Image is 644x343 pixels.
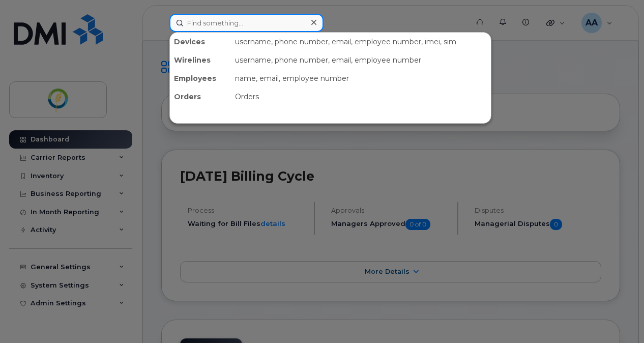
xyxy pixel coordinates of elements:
[170,33,231,51] div: Devices
[231,33,491,51] div: username, phone number, email, employee number, imei, sim
[170,88,231,106] div: Orders
[170,69,231,88] div: Employees
[231,69,491,88] div: name, email, employee number
[170,51,231,69] div: Wirelines
[231,51,491,69] div: username, phone number, email, employee number
[231,88,491,106] div: Orders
